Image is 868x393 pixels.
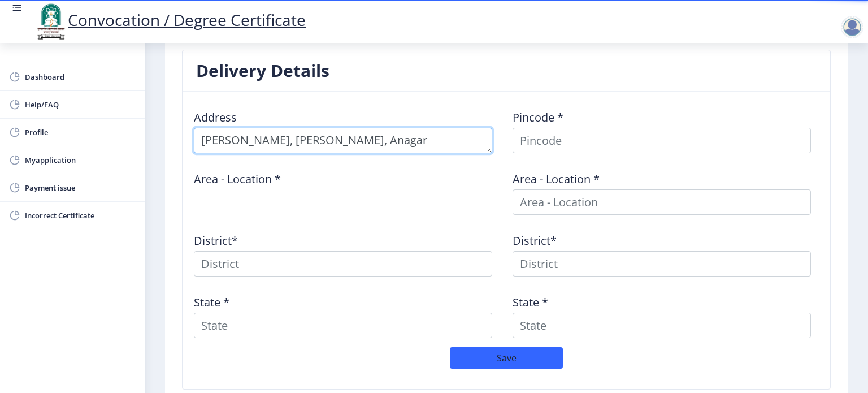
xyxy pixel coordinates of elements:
label: State * [194,297,229,308]
a: Convocation / Degree Certificate [34,9,306,31]
span: Myapplication [25,153,136,167]
h3: Delivery Details [196,59,329,82]
span: Help/FAQ [25,98,136,111]
span: Dashboard [25,70,136,84]
label: Area - Location * [194,174,281,185]
span: Profile [25,126,136,139]
input: Area - Location [513,189,811,215]
label: Area - Location * [513,174,600,185]
label: District* [513,235,557,247]
img: logo [34,2,68,41]
label: Pincode * [513,112,563,123]
input: State [194,313,492,338]
input: District [513,251,811,277]
input: District [194,251,492,277]
label: State * [513,297,548,308]
span: Incorrect Certificate [25,209,136,222]
button: Save [450,347,563,369]
input: State [513,313,811,338]
label: Address [194,112,237,123]
span: Payment issue [25,181,136,195]
input: Pincode [513,128,811,153]
label: District* [194,235,238,247]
